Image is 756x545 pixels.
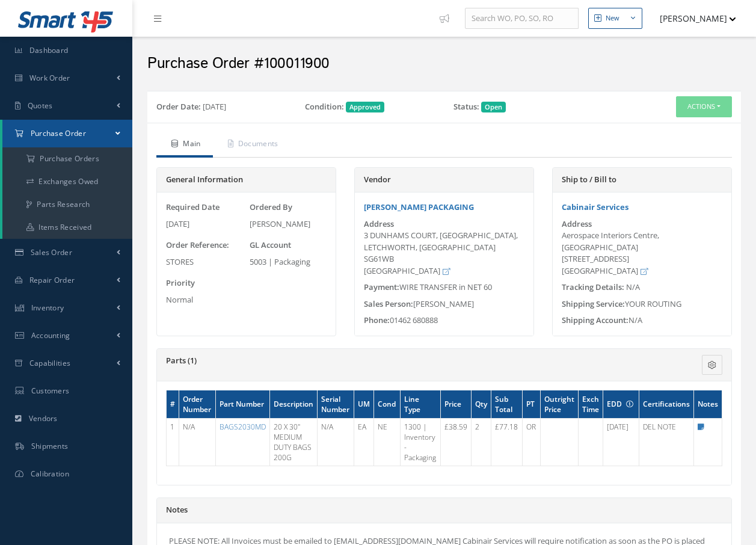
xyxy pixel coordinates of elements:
h5: Notes [166,505,722,515]
span: Open [481,102,506,112]
span: Dashboard [29,45,69,55]
label: Required Date [166,202,220,214]
div: 5003 | Packaging [250,256,327,268]
div: 3 DUNHAMS COURT, [GEOGRAPHIC_DATA], LETCHWORTH, [GEOGRAPHIC_DATA] SG61WB [GEOGRAPHIC_DATA] [364,230,524,277]
span: Purchase Order [31,128,86,138]
th: EDD [603,390,639,419]
input: Search WO, PO, SO, RO [465,8,579,29]
td: 2 [472,418,491,466]
a: [PERSON_NAME] PACKAGING [364,202,474,212]
span: Repair Order [29,275,75,285]
span: Work Order [29,73,70,83]
div: [PERSON_NAME] [355,298,533,310]
th: # [167,390,179,419]
td: EA [354,418,373,466]
th: UM [354,390,373,419]
td: N/A [179,418,216,466]
th: PT [522,390,540,419]
td: £38.59 [441,418,472,466]
label: Priority [166,277,195,289]
span: N/A [626,282,640,292]
th: Qty [472,390,491,419]
label: Ordered By [250,202,292,214]
span: Accounting [31,330,70,340]
div: [DATE] [166,218,244,230]
span: Sales Person: [364,298,413,309]
label: Order Reference: [166,239,229,251]
button: New [588,8,642,29]
th: Part Number [215,390,269,419]
td: 1 [167,418,179,466]
a: Purchase Orders [2,147,132,170]
button: [PERSON_NAME] [648,7,736,30]
td: £77.18 [491,418,523,466]
span: Capabilities [29,358,71,368]
td: N/A [318,418,354,466]
div: STORES [166,256,244,268]
span: Shipping Account: [562,315,628,325]
th: Price [441,390,472,419]
div: 01462 680888 [355,315,533,327]
td: 20 X 30" MEDIUM DUTY BAGS 200G [269,418,317,466]
span: Payment: [364,282,399,292]
span: Vendors [29,413,58,423]
span: Quotes [28,100,53,111]
label: Order Date: [156,101,201,113]
span: Approved [346,102,384,112]
h5: Vendor [364,175,524,185]
h5: Ship to / Bill to [562,175,722,185]
th: Cond [374,390,400,419]
a: Exchanges Owed [2,170,132,193]
span: Shipments [31,441,69,451]
a: Parts Research [2,193,132,216]
span: Phone: [364,315,390,325]
a: Cabinair Services [562,202,628,212]
div: N/A [553,315,731,327]
td: [DATE] [603,418,639,466]
th: Serial Number [318,390,354,419]
th: Sub Total [491,390,523,419]
div: Normal [166,294,244,306]
label: Address [562,220,592,229]
td: 1300 | Inventory - Packaging [400,418,440,466]
div: WIRE TRANSFER in NET 60 [355,282,533,294]
span: Sales Order [31,247,72,257]
button: Actions [676,96,732,117]
td: OR [522,418,540,466]
span: Customers [31,386,70,396]
a: Purchase Order [2,120,132,147]
span: Calibration [31,469,69,479]
a: Documents [213,132,290,158]
label: Condition: [305,101,344,113]
label: GL Account [250,239,291,251]
div: New [606,13,619,23]
a: Main [156,132,213,158]
div: YOUR ROUTING [553,298,731,310]
span: [DATE] [203,101,226,112]
div: Aerospace Interiors Centre, [GEOGRAPHIC_DATA] [STREET_ADDRESS] [GEOGRAPHIC_DATA] [562,230,722,277]
div: [PERSON_NAME] [250,218,327,230]
th: Description [269,390,317,419]
span: Inventory [31,303,64,313]
td: DEL NOTE [639,418,694,466]
span: Tracking Details: [562,282,624,292]
label: Address [364,220,394,229]
h2: Purchase Order #100011900 [147,55,741,73]
span: Shipping Service: [562,298,625,309]
a: Items Received [2,216,132,239]
th: Certifications [639,390,694,419]
a: BAGS2030MD [220,422,266,432]
h5: Parts (1) [166,356,627,366]
th: Notes [694,390,722,419]
th: Outright Price [540,390,578,419]
h5: General Information [166,175,327,185]
td: NE [374,418,400,466]
th: Exch Time [579,390,603,419]
th: Line Type [400,390,440,419]
th: Order Number [179,390,216,419]
label: Status: [453,101,479,113]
